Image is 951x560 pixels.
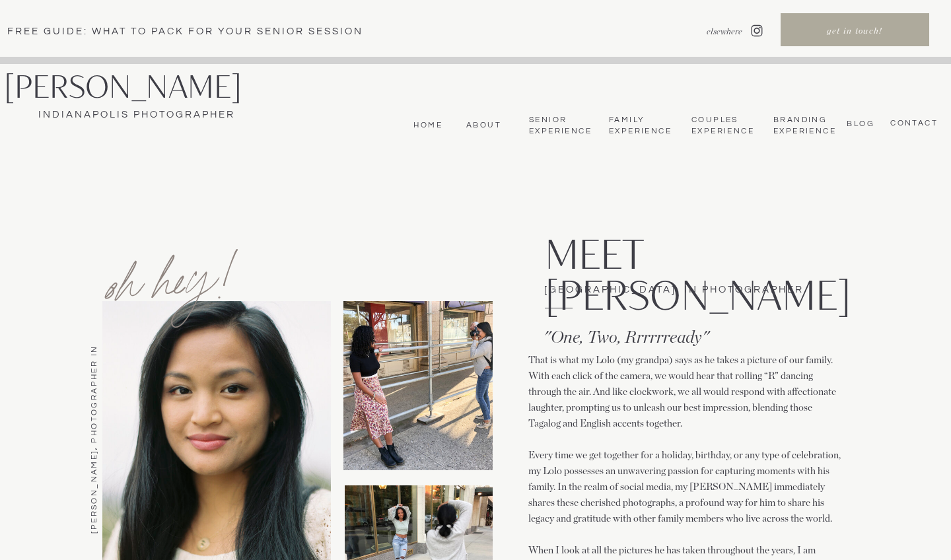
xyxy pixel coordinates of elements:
[782,25,927,40] a: get in touch!
[545,232,878,275] h2: Meet [PERSON_NAME]
[81,207,257,332] p: oh hey!
[544,325,757,349] h3: "One, Two, Rrrrrready"
[773,115,833,137] a: BrandingExperience
[773,115,833,137] nav: Branding Experience
[529,115,590,137] a: Senior Experience
[462,120,501,131] a: About
[544,283,813,308] h1: [GEOGRAPHIC_DATA], IN PHOTOGRAPHER
[4,70,281,104] a: [PERSON_NAME]
[674,26,742,38] nav: elsewhere
[7,24,385,38] a: Free Guide: What To pack for your senior session
[843,119,874,128] a: bLog
[410,120,442,131] a: Home
[609,115,670,137] a: Family Experience
[4,108,269,122] a: Indianapolis Photographer
[886,118,938,129] a: CONTACT
[691,115,753,137] a: Couples Experience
